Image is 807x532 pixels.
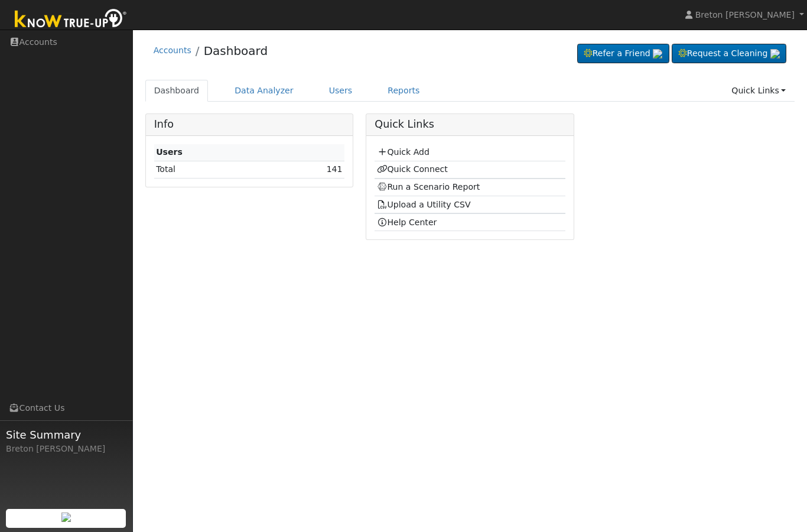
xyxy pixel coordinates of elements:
[723,80,795,102] a: Quick Links
[577,44,669,64] a: Refer a Friend
[9,7,133,33] img: Know True-Up
[61,512,71,522] img: retrieve
[379,80,428,102] a: Reports
[6,427,126,443] span: Site Summary
[226,80,302,102] a: Data Analyzer
[672,44,786,64] a: Request a Cleaning
[653,49,662,59] img: retrieve
[154,46,191,55] a: Accounts
[204,44,268,58] a: Dashboard
[145,80,209,102] a: Dashboard
[695,10,795,20] span: Breton [PERSON_NAME]
[320,80,362,102] a: Users
[770,49,780,59] img: retrieve
[6,443,126,455] div: Breton [PERSON_NAME]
